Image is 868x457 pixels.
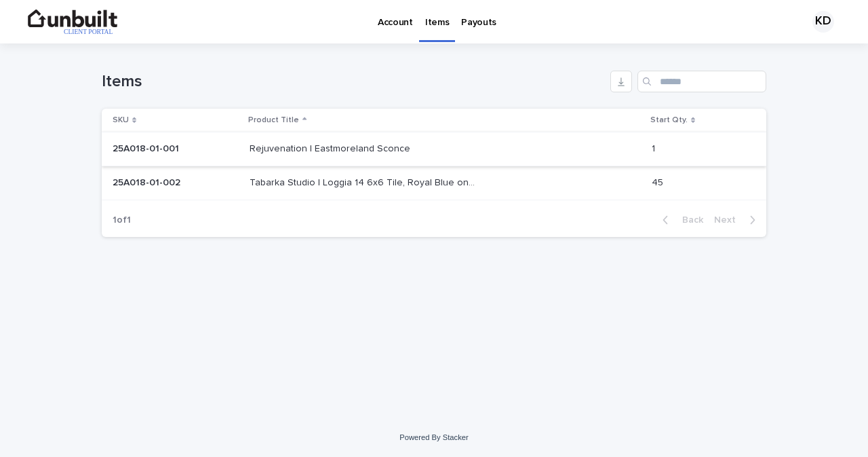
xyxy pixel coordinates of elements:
div: KD [812,11,834,33]
p: Rejuvenation | Eastmoreland Sconce [250,141,413,155]
input: Search [637,71,766,92]
p: 25A018-01-001 [113,141,182,155]
tr: 25A018-01-00225A018-01-002 Tabarka Studio | Loggia 14 6x6 Tile, Royal Blue on WhiteTabarka Studio... [102,166,766,200]
button: Back [652,214,709,226]
p: 25A018-01-002 [113,175,183,189]
span: Back [674,215,703,225]
span: Next [714,215,744,225]
img: 6Gg1DZ9SNfQwBNZn6pXg [27,8,119,35]
p: Product Title [248,113,299,128]
h1: Items [102,72,605,92]
p: SKU [113,113,129,128]
p: Tabarka Studio | Loggia 14 6x6 Tile, Royal Blue on White [250,175,478,189]
p: 45 [652,175,666,189]
tr: 25A018-01-00125A018-01-001 Rejuvenation | Eastmoreland SconceRejuvenation | Eastmoreland Sconce 11 [102,132,766,166]
p: Start Qty. [650,113,688,128]
a: Powered By Stacker [399,433,468,441]
p: 1 of 1 [102,204,142,237]
p: 1 [652,141,658,155]
button: Next [709,214,766,226]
